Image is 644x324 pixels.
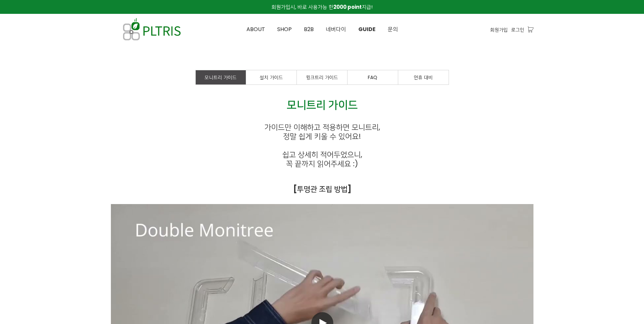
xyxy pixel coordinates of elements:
[352,14,382,45] a: GUIDE
[333,3,362,10] strong: 2000 point
[320,14,352,45] a: 네버다이
[382,14,404,45] a: 문의
[205,74,237,81] span: 모니트리 가이드
[326,25,346,33] span: 네버다이
[246,25,265,33] span: ABOUT
[368,74,377,81] span: FAQ
[286,158,358,169] span: 꼭 끝까지 읽어주세요 :)
[306,74,338,81] span: 윙크트리 가이드
[264,122,380,132] span: 가이드만 이해하고 적용하면 모니트리,
[196,70,246,84] a: 모니트리 가이드
[277,25,292,33] span: SHOP
[246,70,296,84] a: 설치 가이드
[271,3,373,10] span: 회원가입시, 바로 사용가능 한 지급!
[348,70,398,84] a: FAQ
[283,131,361,142] span: 정말 쉽게 키울 수 있어요!
[293,184,351,194] strong: [투명관 조립 방법]
[298,14,320,45] a: B2B
[297,70,347,84] a: 윙크트리 가이드
[388,25,398,33] span: 문의
[304,25,314,33] span: B2B
[414,74,433,81] span: 연휴 대비
[260,74,283,81] span: 설치 가이드
[271,14,298,45] a: SHOP
[490,26,508,33] a: 회원가입
[282,149,362,160] span: 쉽고 상세히 적어두었으니,
[240,14,271,45] a: ABOUT
[398,70,449,84] a: 연휴 대비
[358,25,376,33] span: GUIDE
[287,97,358,112] span: 모니트리 가이드
[511,26,524,33] a: 로그인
